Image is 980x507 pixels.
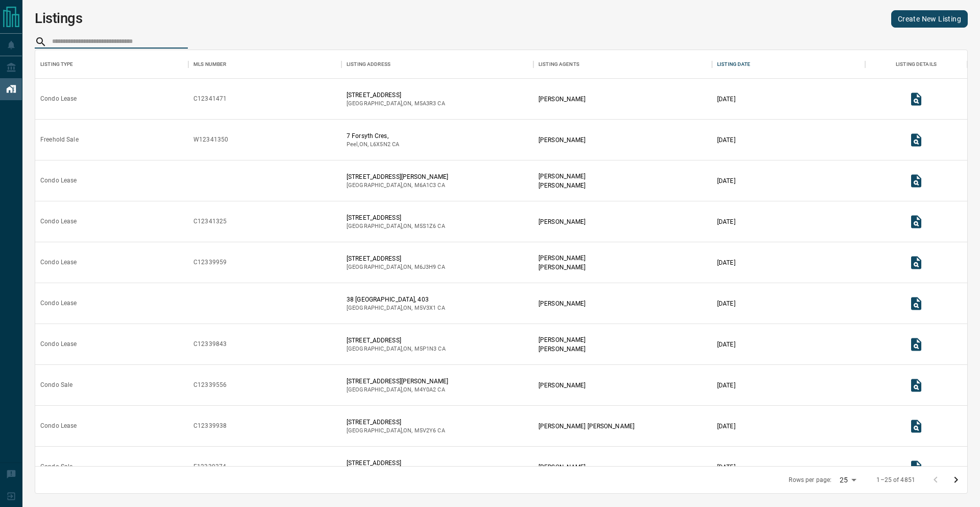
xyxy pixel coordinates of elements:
[347,131,399,141] p: 7 Forsyth Cres,
[40,50,73,79] div: Listing Type
[906,416,926,436] button: View Listing Details
[347,418,445,427] p: [STREET_ADDRESS]
[193,217,227,226] div: C12341325
[896,50,937,79] div: Listing Details
[193,50,226,79] div: MLS Number
[193,463,226,471] div: E12339374
[717,217,736,226] p: [DATE]
[40,299,77,308] div: Condo Lease
[40,176,77,185] div: Condo Lease
[906,89,926,109] button: View Listing Details
[347,263,445,271] p: [GEOGRAPHIC_DATA] , ON , CA
[347,345,446,353] p: [GEOGRAPHIC_DATA] , ON , CA
[40,217,77,226] div: Condo Lease
[40,95,77,103] div: Condo Lease
[906,375,926,396] button: View Listing Details
[717,340,736,349] p: [DATE]
[347,377,448,386] p: [STREET_ADDRESS][PERSON_NAME]
[538,463,585,472] p: [PERSON_NAME]
[40,340,77,349] div: Condo Lease
[414,264,436,270] span: m6j3h9
[193,340,227,349] div: C12339843
[717,299,736,308] p: [DATE]
[538,335,585,344] p: [PERSON_NAME]
[193,135,228,144] div: W12341350
[193,95,227,103] div: C12341471
[538,95,585,104] p: [PERSON_NAME]
[906,334,926,355] button: View Listing Details
[347,50,390,79] div: Listing Address
[193,258,227,267] div: C12339959
[40,381,72,389] div: Condo Sale
[347,386,448,394] p: [GEOGRAPHIC_DATA] , ON , CA
[347,254,445,263] p: [STREET_ADDRESS]
[538,422,634,431] p: [PERSON_NAME] [PERSON_NAME]
[717,258,736,267] p: [DATE]
[538,344,585,354] p: [PERSON_NAME]
[414,100,436,107] span: m5a3r3
[836,473,860,488] div: 25
[717,422,736,431] p: [DATE]
[414,182,436,189] span: m6a1c3
[533,50,712,79] div: Listing Agents
[347,213,445,222] p: [STREET_ADDRESS]
[906,171,926,191] button: View Listing Details
[717,463,736,472] p: [DATE]
[347,141,399,149] p: Peel , ON , CA
[865,50,967,79] div: Listing Details
[538,172,585,181] p: [PERSON_NAME]
[188,50,341,79] div: MLS Number
[906,293,926,314] button: View Listing Details
[789,476,831,485] p: Rows per page:
[40,135,79,144] div: Freehold Sale
[538,263,585,272] p: [PERSON_NAME]
[341,50,533,79] div: Listing Address
[538,135,585,145] p: [PERSON_NAME]
[347,222,445,231] p: [GEOGRAPHIC_DATA] , ON , CA
[946,470,966,490] button: Go to next page
[347,458,443,468] p: [STREET_ADDRESS]
[347,427,445,435] p: [GEOGRAPHIC_DATA] , ON , CA
[538,181,585,190] p: [PERSON_NAME]
[347,295,445,304] p: 38 [GEOGRAPHIC_DATA], 403
[193,422,227,430] div: C12339938
[906,130,926,150] button: View Listing Details
[347,304,445,312] p: [GEOGRAPHIC_DATA] , ON , CA
[906,457,926,477] button: View Listing Details
[414,305,436,311] span: m5v3x1
[717,381,736,390] p: [DATE]
[538,299,585,308] p: [PERSON_NAME]
[891,10,968,28] a: Create New Listing
[35,50,188,79] div: Listing Type
[35,10,83,27] h1: Listings
[876,476,915,485] p: 1–25 of 4851
[414,427,436,434] span: m5v2y6
[347,181,448,190] p: [GEOGRAPHIC_DATA] , ON , CA
[717,50,751,79] div: Listing Date
[712,50,865,79] div: Listing Date
[538,253,585,263] p: [PERSON_NAME]
[538,50,579,79] div: Listing Agents
[40,258,77,267] div: Condo Lease
[717,95,736,104] p: [DATE]
[370,141,390,148] span: l6x5n2
[538,381,585,390] p: [PERSON_NAME]
[347,90,445,100] p: [STREET_ADDRESS]
[347,100,445,108] p: [GEOGRAPHIC_DATA] , ON , CA
[414,345,437,352] span: m5p1n3
[347,172,448,181] p: [STREET_ADDRESS][PERSON_NAME]
[414,386,436,393] span: m4y0a2
[717,176,736,186] p: [DATE]
[717,135,736,145] p: [DATE]
[906,212,926,232] button: View Listing Details
[906,252,926,273] button: View Listing Details
[40,422,77,430] div: Condo Lease
[193,381,227,389] div: C12339556
[538,217,585,226] p: [PERSON_NAME]
[347,336,446,345] p: [STREET_ADDRESS]
[414,223,436,229] span: m5s1z6
[40,463,72,471] div: Condo Sale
